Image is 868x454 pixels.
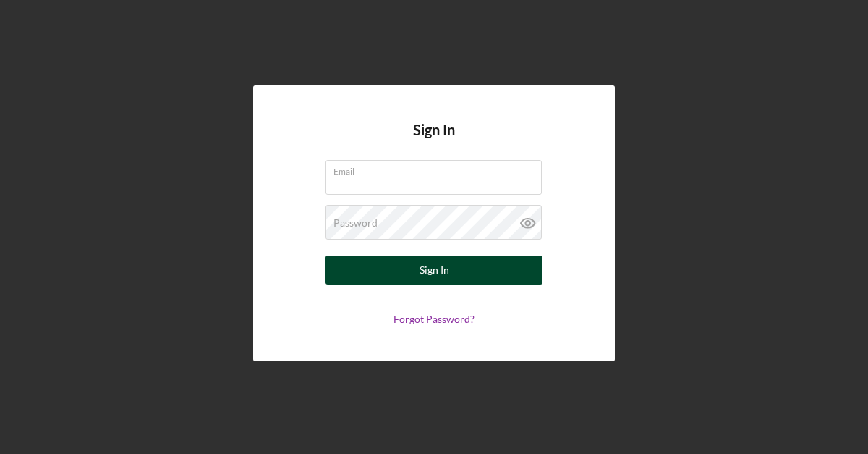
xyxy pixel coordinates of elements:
a: Forgot Password? [393,313,475,325]
div: Sign In [420,256,449,285]
label: Email [333,161,542,177]
button: Sign In [325,256,542,285]
label: Password [333,217,378,229]
h4: Sign In [413,122,455,160]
